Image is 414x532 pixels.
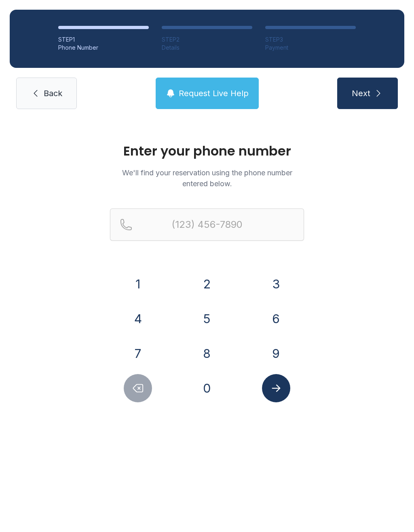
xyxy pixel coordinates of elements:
[193,270,221,298] button: 2
[265,36,356,44] div: STEP 3
[124,374,152,402] button: Delete number
[352,88,370,99] span: Next
[124,339,152,368] button: 7
[179,88,249,99] span: Request Live Help
[262,339,290,368] button: 9
[262,374,290,402] button: Submit lookup form
[265,44,356,52] div: Payment
[110,167,304,189] p: We'll find your reservation using the phone number entered below.
[44,88,62,99] span: Back
[193,305,221,333] button: 5
[110,145,304,158] h1: Enter your phone number
[162,36,252,44] div: STEP 2
[124,305,152,333] button: 4
[262,305,290,333] button: 6
[193,374,221,402] button: 0
[193,339,221,368] button: 8
[58,36,149,44] div: STEP 1
[110,208,304,241] input: Reservation phone number
[262,270,290,298] button: 3
[162,44,252,52] div: Details
[124,270,152,298] button: 1
[58,44,149,52] div: Phone Number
